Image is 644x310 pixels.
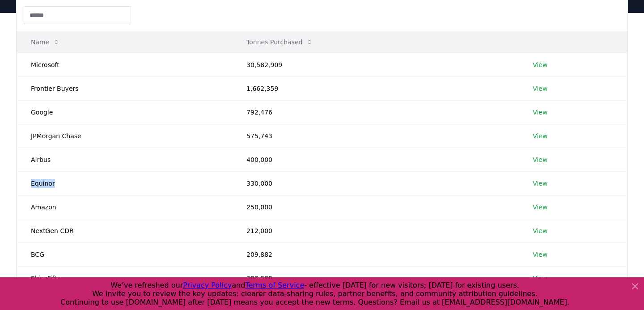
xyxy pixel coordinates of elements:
a: View [533,132,547,140]
a: View [533,250,547,259]
a: View [533,179,547,188]
a: View [533,203,547,212]
td: SkiesFifty [17,266,232,290]
td: 200,000 [232,266,518,290]
td: Microsoft [17,53,232,76]
a: View [533,84,547,93]
td: BCG [17,242,232,266]
a: View [533,274,547,283]
td: 1,662,359 [232,76,518,100]
td: JPMorgan Chase [17,124,232,148]
td: 30,582,909 [232,53,518,76]
td: 330,000 [232,171,518,195]
td: 209,882 [232,242,518,266]
td: 792,476 [232,100,518,124]
td: Airbus [17,148,232,171]
td: 212,000 [232,219,518,242]
td: Equinor [17,171,232,195]
td: 400,000 [232,148,518,171]
td: Google [17,100,232,124]
a: View [533,155,547,164]
button: Tonnes Purchased [239,33,320,51]
td: 250,000 [232,195,518,219]
td: 575,743 [232,124,518,148]
td: Amazon [17,195,232,219]
a: View [533,60,547,69]
td: Frontier Buyers [17,76,232,100]
td: NextGen CDR [17,219,232,242]
button: Name [24,33,67,51]
a: View [533,226,547,235]
a: View [533,108,547,117]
